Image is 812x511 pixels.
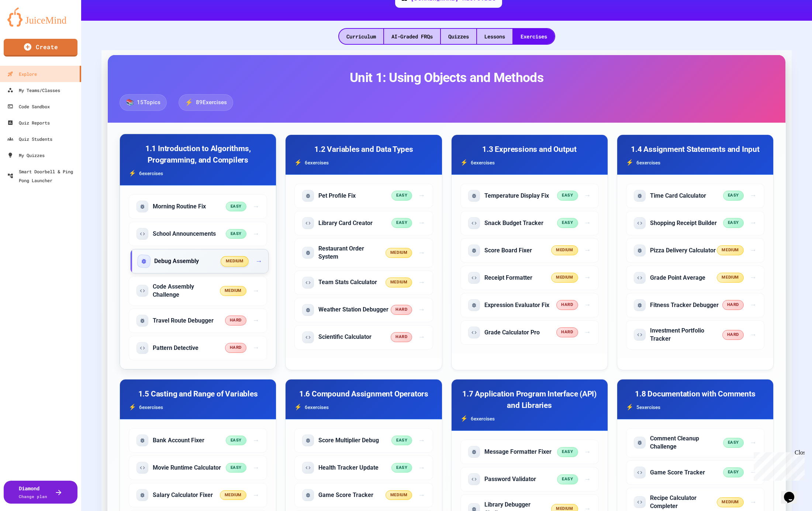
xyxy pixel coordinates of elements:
h5: Pattern Detective [153,344,198,352]
div: Chat with us now!Close [3,3,51,47]
span: medium [386,248,412,258]
div: Start exercise: Scientific Calculator (hard difficulty, code problem) [294,325,433,350]
span: hard [722,300,744,310]
img: logo-orange.svg [7,7,74,27]
span: → [418,218,425,228]
span: → [750,245,757,256]
div: Lessons [477,29,512,44]
h5: Health Tracker Update [318,464,379,472]
div: Start exercise: Bank Account Fixer (easy difficulty, fix problem) [129,428,267,453]
a: DiamondChange plan [4,481,77,504]
iframe: chat widget [751,449,805,481]
div: AI-Graded FRQs [384,29,440,44]
span: easy [391,436,412,446]
h5: Comment Cleanup Challenge [650,435,723,451]
span: medium [717,497,743,507]
span: → [418,304,425,315]
span: → [252,315,259,326]
div: Start exercise: Code Assembly Challenge (medium difficulty, code problem) [129,276,267,306]
span: medium [220,286,246,296]
div: Start exercise: Weather Station Debugger (hard difficulty, fix problem) [294,298,433,322]
h5: Restaurant Order System [318,245,386,261]
div: 6 exercise s [460,414,599,423]
span: → [750,218,757,228]
span: ⚡ [185,98,193,107]
span: → [255,256,262,267]
span: easy [557,447,578,457]
div: Diamond [19,484,47,500]
span: 89 Exercises [196,98,227,107]
span: easy [557,474,578,484]
div: Start exercise: School Announcements (easy difficulty, code problem) [129,222,267,246]
h5: Code Assembly Challenge [153,283,220,299]
span: easy [391,218,412,228]
h5: Pet Profile Fix [318,192,356,200]
h5: Weather Station Debugger [318,306,388,314]
h5: Expression Evaluator Fix [484,301,549,309]
div: Start exercise: Expression Evaluator Fix (hard difficulty, fix problem) [460,293,599,317]
div: My Teams/Classes [7,86,60,95]
h5: Recipe Calculator Completer [650,494,717,511]
div: Start exercise: Pet Profile Fix (easy difficulty, fix problem) [294,184,433,208]
div: Start exercise: Game Score Tracker (easy difficulty, code problem) [626,460,764,485]
div: Start exercise: Pattern Detective (hard difficulty, code problem) [129,336,267,360]
span: → [584,474,591,485]
span: → [750,497,757,508]
span: → [252,490,259,501]
span: easy [557,191,578,201]
h5: Score Multiplier Debug [318,436,379,444]
div: Start exercise: Movie Runtime Calculator (easy difficulty, code problem) [129,456,267,480]
div: Start exercise: Salary Calculator Fixer (medium difficulty, fix problem) [129,483,267,507]
span: → [418,248,425,258]
div: Start exercise: Morning Routine Fix (easy difficulty, fix problem) [129,194,267,219]
span: → [750,330,757,340]
div: Start exercise: Grade Point Average (medium difficulty, code problem) [626,266,764,290]
div: Start exercise: Health Tracker Update (easy difficulty, code problem) [294,456,433,480]
h5: Temperature Display Fix [484,192,549,200]
div: Start exercise: Shopping Receipt Builder (easy difficulty, code problem) [626,211,764,235]
h5: School Announcements [153,230,216,238]
span: 📚 [126,98,134,107]
h5: Travel Route Debugger [153,317,214,325]
h5: Salary Calculator Fixer [153,491,213,499]
div: 6 exercise s [129,169,267,178]
h5: Team Stats Calculator [318,278,377,286]
div: Start exercise: Password Validator (easy difficulty, code problem) [460,467,599,491]
div: Quiz Reports [7,118,50,127]
span: → [252,435,259,446]
div: Start exercise: Temperature Display Fix (easy difficulty, fix problem) [460,184,599,208]
div: Start exercise: Message Formatter Fixer (easy difficulty, fix problem) [460,440,599,464]
span: 15 Topics [137,98,160,107]
span: → [584,327,591,338]
a: Create [4,39,77,57]
span: → [252,229,259,239]
span: medium [220,490,246,500]
div: Start exercise: Pizza Delivery Calculator (medium difficulty, fix problem) [626,238,764,263]
span: → [750,467,757,478]
span: → [584,218,591,228]
span: → [584,272,591,283]
span: medium [386,277,412,287]
span: medium [551,273,578,283]
span: hard [556,327,578,337]
h5: Game Score Tracker [318,491,373,499]
span: Change plan [19,494,47,499]
h3: 1.2 Variables and Data Types [294,144,433,155]
span: hard [391,305,412,315]
div: My Quizzes [7,151,45,160]
span: easy [723,218,744,228]
span: medium [386,490,412,500]
span: easy [723,467,744,477]
div: Code Sandbox [7,102,50,111]
span: hard [225,316,246,326]
h5: Time Card Calculator [650,192,706,200]
h5: Grade Calculator Pro [484,328,540,337]
h5: Grade Point Average [650,274,705,282]
div: Start exercise: Score Board Fixer (medium difficulty, fix problem) [460,238,599,263]
div: Start exercise: Receipt Formatter (medium difficulty, code problem) [460,266,599,290]
span: hard [556,300,578,310]
h3: 1.6 Compound Assignment Operators [294,388,433,400]
span: → [418,277,425,288]
span: easy [723,191,744,201]
h5: Receipt Formatter [484,274,532,282]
